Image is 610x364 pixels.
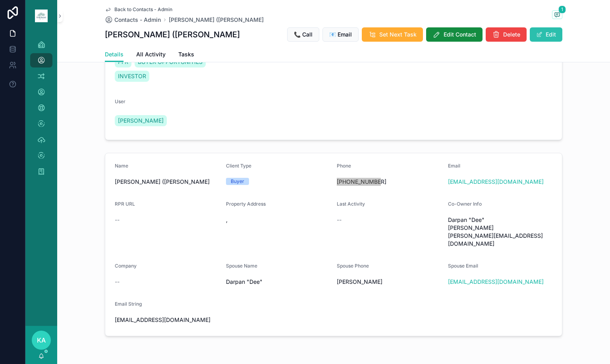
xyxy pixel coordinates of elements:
[329,31,352,39] span: 📧 Email
[448,216,553,248] span: Darpan "Dee" [PERSON_NAME] [PERSON_NAME][EMAIL_ADDRESS][DOMAIN_NAME]
[115,278,120,286] span: --
[337,201,365,207] span: Last Activity
[118,117,164,125] span: [PERSON_NAME]
[337,263,369,269] span: Spouse Phone
[37,335,46,345] span: KA
[105,29,240,40] h1: [PERSON_NAME] ([PERSON_NAME]
[226,201,266,207] span: Property Address
[322,27,359,42] button: 📧 Email
[118,72,146,80] span: INVESTOR
[530,27,562,42] button: Edit
[115,263,137,269] span: Company
[226,216,331,224] span: ,
[337,278,442,286] span: [PERSON_NAME]
[426,27,483,42] button: Edit Contact
[448,201,482,207] span: Co-Owner Info
[115,301,142,307] span: Email String
[448,263,478,269] span: Spouse Email
[294,31,313,39] span: 📞 Call
[105,50,124,58] span: Details
[448,163,460,169] span: Email
[287,27,319,42] button: 📞 Call
[115,316,220,324] span: [EMAIL_ADDRESS][DOMAIN_NAME]
[226,278,331,286] span: Darpan "Dee"
[503,31,520,39] span: Delete
[105,6,172,13] a: Back to Contacts - Admin
[115,201,135,207] span: RPR URL
[337,163,351,169] span: Phone
[114,16,161,24] span: Contacts - Admin
[105,16,161,24] a: Contacts - Admin
[226,263,257,269] span: Spouse Name
[115,71,149,82] a: INVESTOR
[115,216,120,224] span: --
[136,50,166,58] span: All Activity
[448,178,544,186] a: [EMAIL_ADDRESS][DOMAIN_NAME]
[226,163,251,169] span: Client Type
[169,16,264,24] a: [PERSON_NAME] ([PERSON_NAME]
[25,32,57,189] div: scrollable content
[337,178,442,186] span: [PHONE_NUMBER]
[486,27,527,42] button: Delete
[115,163,128,169] span: Name
[379,31,417,39] span: Set Next Task
[362,27,423,42] button: Set Next Task
[105,47,124,62] a: Details
[115,115,167,126] a: [PERSON_NAME]
[337,216,342,224] span: --
[115,178,220,186] span: [PERSON_NAME] ([PERSON_NAME]
[178,50,194,58] span: Tasks
[448,278,544,286] a: [EMAIL_ADDRESS][DOMAIN_NAME]
[115,98,125,104] span: User
[136,47,166,63] a: All Activity
[444,31,476,39] span: Edit Contact
[35,10,48,22] img: App logo
[558,6,566,13] span: 1
[231,178,244,185] div: Buyer
[114,6,172,13] span: Back to Contacts - Admin
[178,47,194,63] a: Tasks
[552,10,562,20] button: 1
